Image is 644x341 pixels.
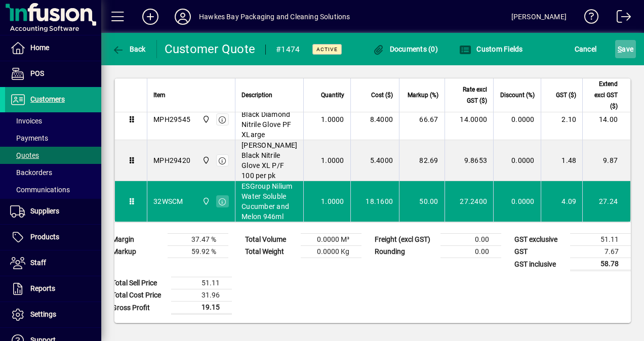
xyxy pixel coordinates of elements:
span: Central [199,114,211,125]
button: Save [615,40,636,58]
button: Cancel [572,40,599,58]
span: 1.0000 [321,114,344,124]
td: 82.69 [399,140,444,181]
td: GST inclusive [509,258,570,271]
button: Documents (0) [370,40,440,58]
td: 5.4000 [350,140,399,181]
span: Rate excl GST ($) [451,84,488,106]
td: Total Sell Price [107,277,171,289]
td: 0.0000 Kg [301,246,361,258]
td: 51.11 [570,234,631,246]
button: Back [109,40,148,58]
span: GST ($) [556,90,576,101]
a: Reports [5,276,101,302]
span: Backorders [10,168,52,177]
span: Products [30,233,59,241]
td: Margin [107,234,168,246]
a: Communications [5,181,101,198]
a: Settings [5,302,101,327]
span: ESGroup Nilium Water Soluble Cucumber and Melon 946ml [241,181,297,222]
td: 58.78 [570,258,631,271]
a: Knowledge Base [577,2,599,35]
td: 0.0000 [493,181,540,222]
a: Payments [5,130,101,147]
div: [PERSON_NAME] [511,9,567,25]
span: Communications [10,186,70,194]
a: Staff [5,250,101,276]
td: 19.15 [171,302,232,314]
td: Total Volume [240,234,301,246]
td: Gross Profit [107,302,171,314]
td: 0.0000 M³ [301,234,361,246]
td: 14.00 [582,99,630,140]
td: GST [509,246,570,258]
td: 31.96 [171,289,232,302]
td: 27.24 [582,181,630,222]
td: 4.09 [541,181,583,222]
span: Item [153,90,166,101]
td: Rounding [370,246,440,258]
a: Quotes [5,147,101,164]
a: Products [5,225,101,250]
span: Markup (%) [408,90,438,101]
span: Home [30,44,49,52]
a: Home [5,35,101,61]
td: 9.87 [582,140,630,181]
span: Active [316,46,338,53]
span: Quantity [321,90,344,101]
span: Settings [30,310,56,318]
span: 1.0000 [321,155,344,165]
div: MPH29420 [153,155,190,165]
span: [PERSON_NAME] Black Diamond Nitrile Glove PF XLarge [241,99,297,140]
span: Invoices [10,117,42,125]
td: 0.0000 [493,99,540,140]
td: 2.10 [541,99,583,140]
span: Cancel [575,41,597,57]
span: S [618,45,622,53]
td: 51.11 [171,277,232,289]
div: 9.8653 [451,155,488,165]
div: Customer Quote [165,41,256,57]
div: Hawkes Bay Packaging and Cleaning Solutions [199,9,350,25]
td: 18.1600 [350,181,399,222]
a: POS [5,61,101,87]
app-page-header-button: Back [101,40,157,58]
span: Payments [10,134,48,142]
td: 50.00 [399,181,444,222]
td: Freight (excl GST) [370,234,440,246]
span: Customers [30,95,65,103]
div: MPH29545 [153,114,190,124]
td: 1.48 [541,140,583,181]
div: 32WSCM [153,196,183,206]
td: 37.47 % [168,234,228,246]
div: 27.2400 [451,196,488,206]
td: GST exclusive [509,234,570,246]
div: 14.0000 [451,114,488,124]
span: 1.0000 [321,196,344,206]
div: #1474 [276,41,300,58]
td: 8.4000 [350,99,399,140]
span: ave [618,41,633,57]
td: 0.00 [440,246,501,258]
td: 7.67 [570,246,631,258]
td: 66.67 [399,99,444,140]
button: Custom Fields [457,40,526,58]
span: Staff [30,259,46,267]
a: Suppliers [5,199,101,224]
span: Central [199,196,211,207]
span: POS [30,69,44,77]
button: Add [134,8,167,26]
span: Discount (%) [500,90,535,101]
button: Profile [167,8,199,26]
a: Invoices [5,112,101,130]
td: Total Weight [240,246,301,258]
span: Reports [30,284,55,292]
span: Cost ($) [371,90,393,101]
span: Central [199,155,211,166]
span: Back [112,45,146,53]
a: Logout [609,2,631,35]
a: Backorders [5,164,101,181]
span: [PERSON_NAME] Black Nitrile Glove XL P/F 100 per pk [241,140,297,181]
span: Custom Fields [459,45,523,53]
span: Extend excl GST ($) [589,78,618,112]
